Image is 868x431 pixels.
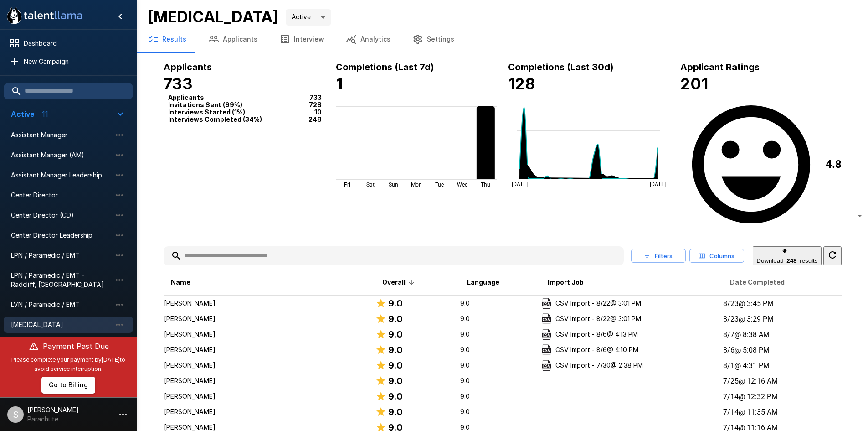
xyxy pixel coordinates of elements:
p: 248 [308,114,322,124]
td: 8/7 @ 8:38 AM [723,327,841,342]
td: 8/6 @ 5:08 PM [723,342,841,358]
b: 248 [786,257,796,264]
p: CSV Import - 8/6 @ 4:13 PM [555,330,638,339]
span: Date Completed [730,277,785,288]
button: Results [137,26,197,52]
p: 733 [309,92,322,102]
b: Completions (Last 30d) [508,62,614,73]
img: file-csv-icon-md@2x.png [541,298,552,309]
b: 1 [336,74,343,93]
img: file-csv-icon-md@2x.png [541,329,552,340]
h6: 9.0 [388,389,403,404]
button: Download 248 results [753,246,821,265]
h6: 9.0 [388,374,403,388]
h6: 9.0 [388,358,403,373]
td: 8/23 @ 3:29 PM [723,311,841,327]
button: Applicants [197,26,268,52]
tspan: Fri [344,182,350,188]
b: [MEDICAL_DATA] [148,7,278,26]
button: Analytics [335,26,401,52]
p: 10 [314,107,322,116]
p: [PERSON_NAME] [164,330,375,339]
h6: 9.0 [388,296,403,311]
button: Interview [268,26,335,52]
td: 7/14 @ 11:35 AM [723,404,841,420]
td: 8/23 @ 3:45 PM [723,296,841,312]
p: Interviews Completed [168,114,262,124]
span: Overall [382,277,417,288]
p: [PERSON_NAME] [164,392,375,401]
button: Settings [401,26,465,52]
td: 7/25 @ 12:16 AM [723,373,841,389]
button: Filters [631,249,686,263]
b: Completions (Last 7d) [336,62,434,73]
tspan: Tue [435,182,444,188]
h2: 4.8 [826,158,842,171]
p: 9.0 [460,392,539,401]
h6: 9.0 [388,327,403,342]
p: 9.0 [460,407,539,416]
tspan: Sat [366,182,374,188]
span: ( 1 %) [231,108,245,115]
p: CSV Import - 8/22 @ 3:01 PM [555,314,641,323]
h6: 9.0 [388,343,403,357]
span: Language [467,277,499,288]
tspan: Mon [411,182,422,188]
tspan: Sun [388,182,398,188]
p: [PERSON_NAME] [164,361,375,370]
b: 201 [680,74,708,93]
button: Updated Today - 4:02 PM [823,246,842,265]
p: Applicants [168,92,204,102]
span: Name [171,277,190,288]
td: 8/1 @ 4:31 PM [723,358,841,373]
p: [PERSON_NAME] [164,407,375,416]
img: file-csv-icon-md@2x.png [541,313,552,324]
tspan: Thu [481,182,490,188]
p: [PERSON_NAME] [164,314,375,323]
p: [PERSON_NAME] [164,345,375,354]
tspan: [DATE] [511,181,527,187]
h6: 9.0 [388,312,403,326]
p: CSV Import - 8/22 @ 3:01 PM [555,299,641,308]
p: [PERSON_NAME] [164,376,375,385]
p: 728 [309,99,322,109]
p: 9.0 [460,345,539,354]
span: ( 34 %) [241,115,262,123]
span: Import Job [548,277,584,288]
td: 7/14 @ 12:32 PM [723,389,841,404]
tspan: [DATE] [650,181,666,187]
p: 9.0 [460,330,539,339]
b: Applicants [164,62,212,73]
h6: 9.0 [388,405,403,419]
p: 9.0 [460,361,539,370]
p: Invitations Sent [168,99,242,109]
span: ( 99 %) [221,100,242,108]
img: file-csv-icon-md@2x.png [541,360,552,371]
p: CSV Import - 8/6 @ 4:10 PM [555,345,638,354]
div: Active [286,9,331,26]
p: CSV Import - 7/30 @ 2:38 PM [555,361,643,370]
img: file-csv-icon-md@2x.png [541,344,552,355]
p: 9.0 [460,376,539,385]
tspan: Wed [457,182,468,188]
b: 128 [508,74,535,93]
b: Applicant Ratings [680,62,760,73]
p: [PERSON_NAME] [164,299,375,308]
p: 9.0 [460,299,539,308]
b: 733 [164,74,193,93]
p: 9.0 [460,314,539,323]
button: Columns [689,249,744,263]
p: Interviews Started [168,107,245,116]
